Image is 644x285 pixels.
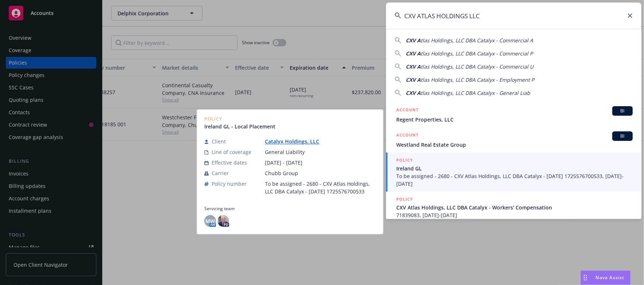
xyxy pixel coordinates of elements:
span: tlas Holdings, LLC DBA Catalyx - Commercial A [421,37,533,44]
span: Ireland GL [396,165,633,172]
span: 71839083, [DATE]-[DATE] [396,211,633,219]
span: CXV A [406,37,421,44]
h5: ACCOUNT [396,106,419,115]
a: ACCOUNTBIWestland Real Estate Group [386,127,641,153]
span: Westland Real Estate Group [396,141,633,149]
span: CXV A [406,50,421,57]
div: Drag to move [581,271,590,285]
h5: POLICY [396,196,413,203]
span: BI [615,133,630,139]
span: tlas Holdings, LLC DBA Catalyx - Commercial U [421,63,533,70]
span: Regent Properties, LLC [396,116,633,123]
button: Nova Assist [581,270,631,285]
span: CXV A [406,76,421,83]
span: BI [615,108,630,114]
span: CXV Atlas Holdings, LLC DBA Catalyx - Workers' Compensation [396,204,633,211]
span: CXV A [406,63,421,70]
a: POLICYCXV Atlas Holdings, LLC DBA Catalyx - Workers' Compensation71839083, [DATE]-[DATE] [386,192,641,223]
h5: ACCOUNT [396,131,419,140]
span: CXV A [406,89,421,96]
span: To be assigned - 2680 - CXV Atlas Holdings, LLC DBA Catalyx - [DATE] 1725576700533, [DATE]-[DATE] [396,172,633,188]
input: Search... [386,3,641,29]
h5: POLICY [396,157,413,164]
a: POLICYIreland GLTo be assigned - 2680 - CXV Atlas Holdings, LLC DBA Catalyx - [DATE] 172557670053... [386,153,641,192]
span: Nova Assist [596,274,625,281]
span: tlas Holdings, LLC DBA Catalyx - General Liab [421,89,530,96]
span: tlas Holdings, LLC DBA Catalyx - Commercial P [421,50,533,57]
span: tlas Holdings, LLC DBA Catalyx - Employment P [421,76,534,83]
a: ACCOUNTBIRegent Properties, LLC [386,102,641,127]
